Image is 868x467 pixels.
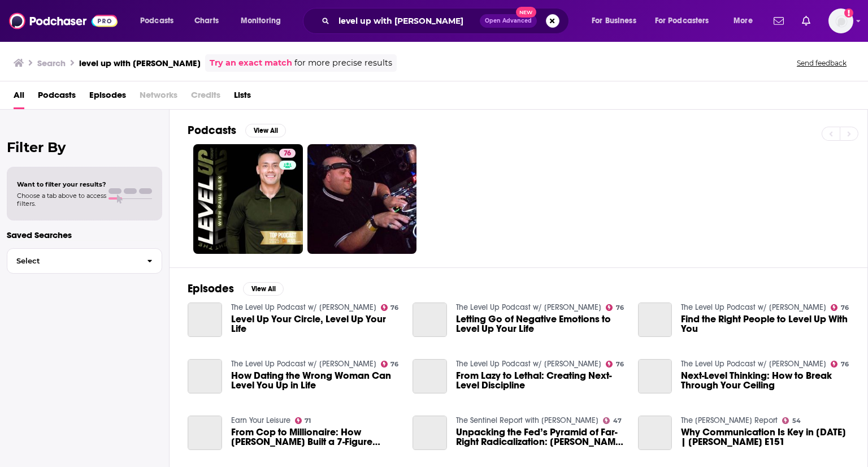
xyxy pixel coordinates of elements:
a: Why Communication Is Key in 2024 | Paul Alex E151 [681,427,849,447]
span: Networks [140,86,177,109]
a: The Level Up Podcast w/ Paul Alex [456,359,601,369]
span: Monitoring [241,13,281,29]
a: The Level Up Podcast w/ Paul Alex [231,359,376,369]
span: 54 [792,418,801,423]
a: Level Up Your Circle, Level Up Your Life [188,302,222,337]
a: 76 [279,149,296,158]
a: Find the Right People to Level Up With You [638,302,672,337]
a: Unpacking the Fed’s Pyramid of Far-Right Radicalization: Paul Dragu with Alex Newman [413,416,447,450]
a: How Dating the Wrong Woman Can Level You Up in Life [188,359,222,394]
span: Why Communication Is Key in [DATE] | [PERSON_NAME] E151 [681,427,849,447]
button: open menu [726,12,767,30]
button: open menu [233,12,296,30]
a: Level Up Your Circle, Level Up Your Life [231,314,400,334]
a: Find the Right People to Level Up With You [681,314,849,334]
span: 47 [613,418,622,423]
span: 76 [284,148,291,159]
span: Want to filter your results? [17,180,106,188]
a: Next-Level Thinking: How to Break Through Your Ceiling [638,359,672,394]
span: More [734,13,753,29]
div: Search podcasts, credits, & more... [314,8,580,34]
a: Unpacking the Fed’s Pyramid of Far-Right Radicalization: Paul Dragu with Alex Newman [456,427,624,447]
h3: level up with [PERSON_NAME] [79,58,201,68]
a: Charts [187,12,225,30]
span: For Podcasters [655,13,709,29]
button: open menu [648,12,726,30]
span: 76 [390,362,398,367]
span: Logged in as GregKubie [828,8,853,33]
span: Podcasts [140,13,173,29]
a: 76 [831,361,849,367]
a: 76 [606,361,624,367]
span: Unpacking the Fed’s Pyramid of Far-Right Radicalization: [PERSON_NAME] with [PERSON_NAME] [456,427,624,447]
button: open menu [584,12,650,30]
a: PodcastsView All [188,123,286,137]
span: Open Advanced [485,18,532,24]
span: 76 [616,362,624,367]
span: New [516,7,536,18]
a: From Cop to Millionaire: How Paul Alex Built a 7-Figure Business with Automation [188,416,222,450]
svg: Add a profile image [844,8,853,18]
a: The Level Up Podcast w/ Paul Alex [681,302,826,312]
a: The Level Up Podcast w/ Paul Alex [456,302,601,312]
a: The Level Up Podcast w/ Paul Alex [681,359,826,369]
a: 47 [603,417,622,424]
a: Lists [234,86,251,109]
a: Next-Level Thinking: How to Break Through Your Ceiling [681,371,849,390]
a: 71 [295,417,311,424]
a: The Level Up Podcast w/ Paul Alex [231,302,376,312]
img: User Profile [828,8,853,33]
a: From Cop to Millionaire: How Paul Alex Built a 7-Figure Business with Automation [231,427,400,447]
a: 76 [606,304,624,311]
input: Search podcasts, credits, & more... [334,12,480,30]
span: For Business [592,13,636,29]
a: Podcasts [38,86,76,109]
span: 76 [616,305,624,310]
a: Try an exact match [210,57,292,70]
span: 76 [841,362,849,367]
a: Show notifications dropdown [797,11,815,31]
a: From Lazy to Lethal: Creating Next-Level Discipline [456,371,624,390]
span: 76 [841,305,849,310]
button: open menu [132,12,188,30]
a: Letting Go of Negative Emotions to Level Up Your Life [413,302,447,337]
span: Credits [191,86,220,109]
a: 76 [381,304,399,311]
button: View All [245,124,286,137]
p: Saved Searches [7,230,162,240]
span: 71 [305,418,311,423]
button: Select [7,248,162,274]
img: Podchaser - Follow, Share and Rate Podcasts [9,10,118,32]
a: 76 [381,361,399,367]
a: Letting Go of Negative Emotions to Level Up Your Life [456,314,624,334]
a: 54 [782,417,801,424]
a: 76 [831,304,849,311]
span: for more precise results [294,57,392,70]
button: View All [243,282,284,296]
a: From Lazy to Lethal: Creating Next-Level Discipline [413,359,447,394]
a: Show notifications dropdown [769,11,788,31]
span: Charts [194,13,219,29]
a: Why Communication Is Key in 2024 | Paul Alex E151 [638,416,672,450]
a: The Sentinel Report with Alex Newman [456,416,598,425]
span: 76 [390,305,398,310]
button: Show profile menu [828,8,853,33]
a: 76 [193,144,303,254]
a: Earn Your Leisure [231,416,290,425]
a: All [14,86,24,109]
a: How Dating the Wrong Woman Can Level You Up in Life [231,371,400,390]
h2: Filter By [7,139,162,155]
button: Send feedback [793,58,850,68]
span: Choose a tab above to access filters. [17,192,106,207]
a: Episodes [89,86,126,109]
span: From Cop to Millionaire: How [PERSON_NAME] Built a 7-Figure Business with Automation [231,427,400,447]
